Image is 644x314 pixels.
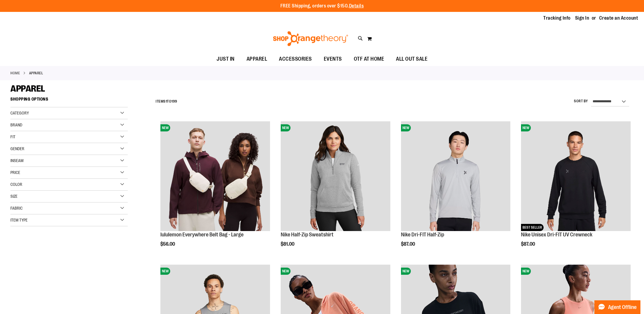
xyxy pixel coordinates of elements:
div: product [398,118,514,262]
a: Sign In [575,15,589,21]
h2: Items to [156,97,177,106]
span: Category [10,111,29,115]
span: NEW [521,268,531,275]
strong: Shopping Options [10,94,128,107]
div: product [278,118,393,262]
span: BEST SELLER [521,224,544,231]
span: APPAREL [247,52,267,66]
span: NEW [401,268,411,275]
div: product [518,118,634,262]
span: NEW [160,124,170,131]
span: NEW [401,124,411,131]
span: EVENTS [324,52,342,66]
label: Sort By [574,99,588,104]
span: ALL OUT SALE [396,52,427,66]
span: Fabric [10,206,23,211]
a: Home [10,70,20,76]
img: Shop Orangetheory [272,31,349,46]
a: Nike Dri-FIT Half-ZipNEW [401,121,511,232]
p: FREE Shipping, orders over $150. [280,3,364,10]
span: 1 [166,99,167,103]
span: Item Type [10,218,28,222]
a: Nike Half-Zip Sweatshirt [281,232,334,238]
button: Agent Offline [594,300,640,314]
a: lululemon Everywhere Belt Bag - Large [160,232,244,238]
a: Nike Unisex Dri-FIT UV CrewneckNEWBEST SELLER [521,121,631,232]
span: Price [10,170,20,175]
span: Fit [10,134,15,139]
span: NEW [160,268,170,275]
a: Nike Half-Zip SweatshirtNEW [281,121,390,232]
span: Size [10,194,18,199]
span: Color [10,182,22,187]
img: Nike Dri-FIT Half-Zip [401,121,511,231]
strong: APPAREL [29,70,43,76]
div: product [157,118,273,262]
span: NEW [281,268,291,275]
span: Inseam [10,158,23,163]
span: JUST IN [217,52,235,66]
span: Agent Offline [608,304,637,310]
img: Nike Half-Zip Sweatshirt [281,121,390,231]
a: Details [349,3,364,9]
span: 199 [171,99,177,103]
a: lululemon Everywhere Belt Bag - LargeNEW [160,121,270,232]
a: Nike Unisex Dri-FIT UV Crewneck [521,232,592,238]
img: lululemon Everywhere Belt Bag - Large [160,121,270,231]
span: NEW [281,124,291,131]
span: NEW [521,124,531,131]
span: APPAREL [10,84,45,94]
span: Brand [10,123,22,127]
span: ACCESSORIES [279,52,312,66]
span: $87.00 [401,241,416,247]
span: $81.00 [281,241,295,247]
a: Nike Dri-FIT Half-Zip [401,232,444,238]
span: $56.00 [160,241,176,247]
span: OTF AT HOME [354,52,384,66]
span: Gender [10,146,24,151]
a: Tracking Info [543,15,571,21]
img: Nike Unisex Dri-FIT UV Crewneck [521,121,631,231]
span: $87.00 [521,241,536,247]
a: Create an Account [599,15,638,21]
